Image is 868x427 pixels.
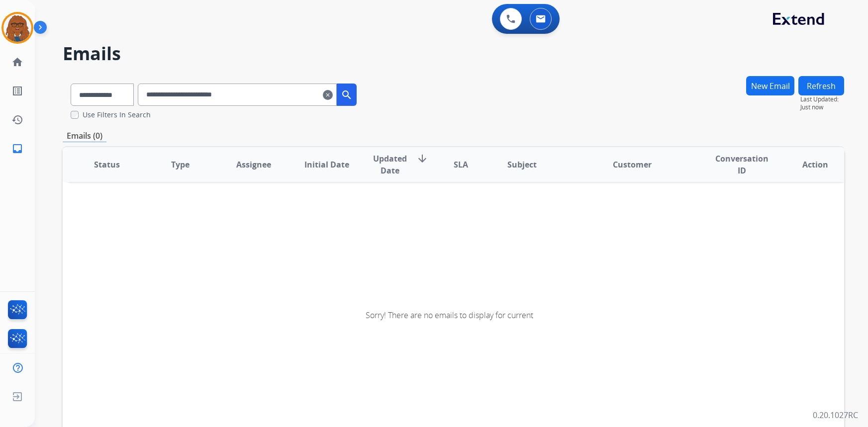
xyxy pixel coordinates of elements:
span: Customer [613,159,652,171]
mat-icon: home [11,56,23,68]
mat-icon: arrow_downward [416,153,428,165]
span: Initial Date [304,159,349,171]
span: Sorry! There are no emails to display for current [366,310,533,321]
img: avatar [3,14,31,42]
mat-icon: clear [323,89,333,101]
p: Emails (0) [63,130,106,142]
span: SLA [454,159,468,171]
button: Refresh [798,76,844,95]
th: Action [771,147,844,182]
mat-icon: search [341,89,353,101]
p: 0.20.1027RC [813,409,858,421]
mat-icon: history [11,114,23,126]
span: Status [94,159,120,171]
h2: Emails [63,44,844,64]
span: Subject [507,159,537,171]
span: Updated Date [372,153,408,176]
span: Conversation ID [713,153,770,176]
span: Assignee [236,159,271,171]
label: Use Filters In Search [83,110,151,120]
mat-icon: list_alt [11,85,23,97]
mat-icon: inbox [11,143,23,155]
button: New Email [746,76,794,95]
span: Type [171,159,190,171]
span: Just now [800,103,844,111]
span: Last Updated: [800,95,844,103]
